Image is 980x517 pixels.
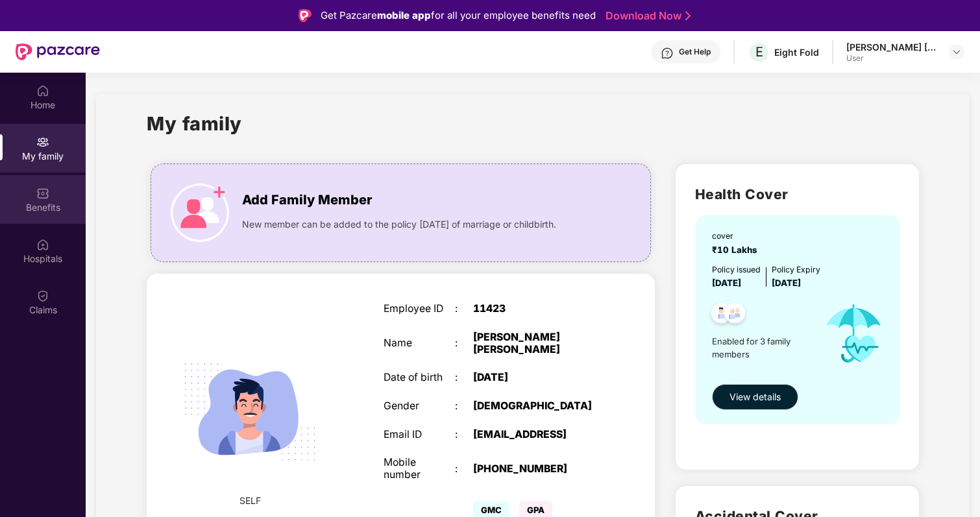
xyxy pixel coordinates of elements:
[242,190,372,210] span: Add Family Member
[36,84,49,97] img: svg+xml;base64,PHN2ZyBpZD0iSG9tZSIgeG1sbnM9Imh0dHA6Ly93d3cudzMub3JnLzIwMDAvc3ZnIiB3aWR0aD0iMjAiIG...
[377,9,431,21] strong: mobile app
[719,299,751,331] img: svg+xml;base64,PHN2ZyB4bWxucz0iaHR0cDovL3d3dy53My5vcmcvMjAwMC9zdmciIHdpZHRoPSI0OC45NDMiIGhlaWdodD...
[685,9,691,23] img: Stroke
[384,429,455,441] div: Email ID
[384,400,455,413] div: Gender
[473,372,598,384] div: [DATE]
[679,47,711,57] div: Get Help
[455,372,473,384] div: :
[36,238,49,251] img: svg+xml;base64,PHN2ZyBpZD0iSG9zcGl0YWxzIiB4bWxucz0iaHR0cDovL3d3dy53My5vcmcvMjAwMC9zdmciIHdpZHRoPS...
[36,136,49,149] img: svg+xml;base64,PHN2ZyB3aWR0aD0iMjAiIGhlaWdodD0iMjAiIHZpZXdCb3g9IjAgMCAyMCAyMCIgZmlsbD0ibm9uZSIgeG...
[755,44,763,60] span: E
[846,53,937,64] div: User
[299,9,312,22] img: Logo
[712,335,813,361] span: Enabled for 3 family members
[473,400,598,413] div: [DEMOGRAPHIC_DATA]
[321,8,596,23] div: Get Pazcare for all your employee benefits need
[384,337,455,350] div: Name
[712,230,763,242] div: cover
[712,384,798,410] button: View details
[455,463,473,475] div: :
[16,43,100,60] img: New Pazcare Logo
[951,47,962,57] img: svg+xml;base64,PHN2ZyBpZD0iRHJvcGRvd24tMzJ4MzIiIHhtbG5zPSJodHRwOi8vd3d3LnczLm9yZy8yMDAwL3N2ZyIgd2...
[661,47,674,60] img: svg+xml;base64,PHN2ZyBpZD0iSGVscC0zMngzMiIgeG1sbnM9Imh0dHA6Ly93d3cudzMub3JnLzIwMDAvc3ZnIiB3aWR0aD...
[239,494,261,508] span: SELF
[455,400,473,413] div: :
[846,41,937,53] div: [PERSON_NAME] [PERSON_NAME]
[36,289,49,302] img: svg+xml;base64,PHN2ZyBpZD0iQ2xhaW0iIHhtbG5zPSJodHRwOi8vd3d3LnczLm9yZy8yMDAwL3N2ZyIgd2lkdGg9IjIwIi...
[772,263,820,276] div: Policy Expiry
[729,390,781,404] span: View details
[242,217,556,232] span: New member can be added to the policy [DATE] of marriage or childbirth.
[384,303,455,315] div: Employee ID
[455,429,473,441] div: :
[813,290,894,378] img: icon
[473,303,598,315] div: 11423
[695,184,900,205] h2: Health Cover
[473,331,598,355] div: [PERSON_NAME] [PERSON_NAME]
[168,330,332,494] img: svg+xml;base64,PHN2ZyB4bWxucz0iaHR0cDovL3d3dy53My5vcmcvMjAwMC9zdmciIHdpZHRoPSIyMjQiIGhlaWdodD0iMT...
[772,278,801,288] span: [DATE]
[712,278,741,288] span: [DATE]
[171,184,229,242] img: icon
[705,299,737,331] img: svg+xml;base64,PHN2ZyB4bWxucz0iaHR0cDovL3d3dy53My5vcmcvMjAwMC9zdmciIHdpZHRoPSI0OC45NDMiIGhlaWdodD...
[455,303,473,315] div: :
[712,263,761,276] div: Policy issued
[473,463,598,475] div: [PHONE_NUMBER]
[712,245,763,255] span: ₹10 Lakhs
[606,9,687,23] a: Download Now
[455,337,473,350] div: :
[384,457,455,481] div: Mobile number
[147,109,242,138] h1: My family
[473,429,598,441] div: [EMAIL_ADDRESS]
[36,187,49,200] img: svg+xml;base64,PHN2ZyBpZD0iQmVuZWZpdHMiIHhtbG5zPSJodHRwOi8vd3d3LnczLm9yZy8yMDAwL3N2ZyIgd2lkdGg9Ij...
[774,46,819,58] div: Eight Fold
[384,372,455,384] div: Date of birth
